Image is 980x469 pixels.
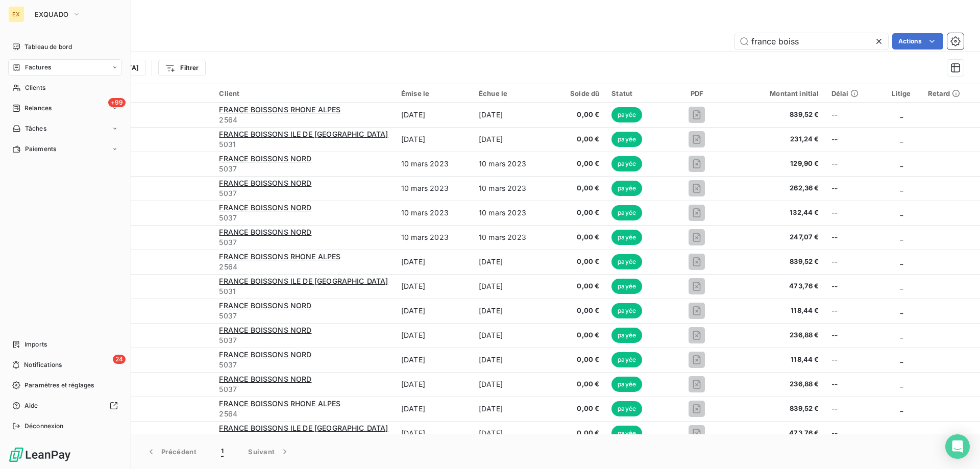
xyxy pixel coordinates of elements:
span: _ [900,404,903,413]
span: FRANCE BOISSONS ILE DE [GEOGRAPHIC_DATA] [219,424,388,432]
span: _ [900,110,903,119]
td: -- [825,421,881,446]
span: 5031 [219,433,389,443]
span: payée [611,230,642,245]
span: 0,00 € [556,208,599,218]
span: Notifications [24,360,62,369]
td: [DATE] [473,127,550,152]
td: -- [825,250,881,274]
a: +99Relances [8,100,122,116]
td: 10 mars 2023 [395,152,473,176]
span: FRANCE BOISSONS RHONE ALPES [219,252,340,261]
span: 5037 [219,311,389,321]
td: 10 mars 2023 [473,225,550,250]
span: Aide [24,401,38,410]
td: -- [825,103,881,127]
span: +99 [108,98,126,107]
td: [DATE] [395,323,473,348]
td: 10 mars 2023 [473,176,550,201]
span: Tableau de bord [24,42,72,52]
span: Clients [25,83,45,92]
span: 473,76 € [736,428,819,438]
td: -- [825,299,881,323]
span: payée [611,181,642,196]
a: Factures [8,59,122,76]
div: Solde dû [556,89,599,97]
span: 0,00 € [556,110,599,120]
a: Paramètres et réglages [8,377,122,393]
td: [DATE] [473,323,550,348]
span: payée [611,205,642,220]
span: 5037 [219,360,389,370]
span: FRANCE BOISSONS NORD [219,350,311,359]
td: 10 mars 2023 [395,176,473,201]
span: 5037 [219,164,389,174]
span: Déconnexion [24,422,64,431]
span: _ [900,355,903,364]
span: 247,07 € [736,232,819,242]
span: FRANCE BOISSONS RHONE ALPES [219,105,340,114]
span: _ [900,233,903,241]
span: _ [900,184,903,192]
td: [DATE] [473,103,550,127]
td: [DATE] [395,250,473,274]
input: Rechercher [735,33,888,50]
span: _ [900,380,903,388]
td: [DATE] [473,372,550,397]
div: Client [219,89,389,97]
span: 473,76 € [736,281,819,291]
span: payée [611,426,642,441]
span: 5037 [219,213,389,223]
span: _ [900,159,903,168]
a: Tâches [8,120,122,137]
span: Paramètres et réglages [24,381,94,390]
td: 10 mars 2023 [473,152,550,176]
td: [DATE] [395,348,473,372]
span: 24 [113,355,126,364]
td: [DATE] [395,397,473,421]
td: 10 mars 2023 [395,225,473,250]
span: payée [611,401,642,416]
span: 118,44 € [736,355,819,365]
div: Délai [831,89,875,97]
span: payée [611,132,642,147]
td: [DATE] [395,274,473,299]
span: 118,44 € [736,306,819,316]
a: Imports [8,336,122,353]
td: [DATE] [395,103,473,127]
td: [DATE] [395,421,473,446]
span: 0,00 € [556,379,599,389]
span: 2564 [219,409,389,419]
span: 0,00 € [556,183,599,193]
div: Émise le [401,89,467,97]
span: 5037 [219,237,389,248]
span: FRANCE BOISSONS RHONE ALPES [219,399,340,408]
div: Open Intercom Messenger [945,434,970,459]
span: Tâches [25,124,46,133]
td: [DATE] [395,299,473,323]
button: Filtrer [158,60,205,76]
a: Tableau de bord [8,39,122,55]
td: [DATE] [473,250,550,274]
span: 0,00 € [556,232,599,242]
td: -- [825,201,881,225]
td: -- [825,176,881,201]
span: _ [900,208,903,217]
td: [DATE] [395,372,473,397]
a: Clients [8,80,122,96]
span: FRANCE BOISSONS ILE DE [GEOGRAPHIC_DATA] [219,277,388,285]
button: 1 [209,441,236,462]
span: 262,36 € [736,183,819,193]
a: Aide [8,398,122,414]
div: Échue le [479,89,544,97]
span: _ [900,429,903,437]
span: FRANCE BOISSONS NORD [219,154,311,163]
span: 0,00 € [556,355,599,365]
div: PDF [671,89,723,97]
span: Relances [24,104,52,113]
span: FRANCE BOISSONS NORD [219,375,311,383]
td: [DATE] [395,127,473,152]
div: EX [8,6,24,22]
td: -- [825,225,881,250]
span: 839,52 € [736,110,819,120]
